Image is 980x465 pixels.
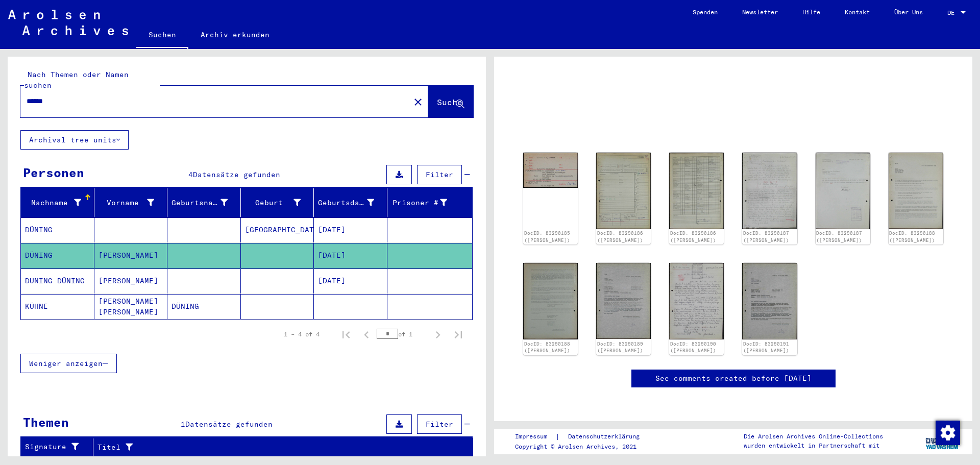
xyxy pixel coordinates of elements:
mat-cell: DÜNING [21,217,94,242]
a: DocID: 83290188 ([PERSON_NAME]) [524,341,570,354]
mat-cell: KÜHNE [21,294,94,319]
a: DocID: 83290191 ([PERSON_NAME]) [743,341,789,354]
mat-cell: [DATE] [314,217,387,242]
img: 001.jpg [523,153,578,187]
div: | [515,431,652,442]
mat-cell: [DATE] [314,243,387,268]
button: Next page [428,324,448,345]
span: 1 [181,420,185,429]
div: 1 – 4 of 4 [284,330,320,339]
div: Themen [23,413,69,431]
img: 002.jpg [816,153,870,229]
mat-label: Nach Themen oder Namen suchen [24,70,129,90]
div: Personen [23,163,84,182]
button: Filter [417,165,462,184]
mat-icon: close [412,96,424,108]
span: Weniger anzeigen [29,359,103,368]
mat-header-cell: Geburtsdatum [314,188,387,217]
img: 001.jpg [596,153,651,229]
div: Titel [97,439,463,455]
a: Datenschutzerklärung [560,431,652,442]
div: Geburtsdatum [318,194,387,211]
img: 001.jpg [596,263,651,339]
a: DocID: 83290186 ([PERSON_NAME]) [670,230,716,243]
button: Previous page [356,324,377,345]
mat-cell: DÜNING [167,294,241,319]
button: Last page [448,324,469,345]
a: DocID: 83290190 ([PERSON_NAME]) [670,341,716,354]
img: 001.jpg [742,153,797,229]
a: Impressum [515,431,555,442]
div: Titel [97,442,453,453]
button: Clear [408,91,428,112]
mat-cell: [PERSON_NAME] [94,268,168,293]
a: DocID: 83290185 ([PERSON_NAME]) [524,230,570,243]
button: Suche [428,86,473,117]
img: 002.jpg [523,263,578,339]
span: Datensätze gefunden [193,170,280,179]
img: 002.jpg [669,153,724,229]
a: DocID: 83290187 ([PERSON_NAME]) [743,230,789,243]
div: Signature [25,439,95,455]
mat-cell: [PERSON_NAME] [94,243,168,268]
div: Prisoner # [391,198,448,208]
div: Signature [25,442,85,452]
a: DocID: 83290187 ([PERSON_NAME]) [816,230,862,243]
a: Suchen [136,22,188,49]
span: 4 [188,170,193,179]
span: Suche [437,97,462,107]
button: First page [336,324,356,345]
mat-cell: DUNING DÜNING [21,268,94,293]
mat-header-cell: Nachname [21,188,94,217]
button: Weniger anzeigen [20,354,117,373]
a: DocID: 83290189 ([PERSON_NAME]) [597,341,643,354]
p: Die Arolsen Archives Online-Collections [744,432,883,441]
button: Archival tree units [20,130,129,150]
a: DocID: 83290188 ([PERSON_NAME]) [889,230,935,243]
mat-cell: [GEOGRAPHIC_DATA] [241,217,314,242]
mat-header-cell: Geburt‏ [241,188,314,217]
span: Filter [426,420,453,429]
div: Nachname [25,198,81,208]
img: 001.jpg [742,263,797,339]
span: DE [947,9,959,16]
p: Copyright © Arolsen Archives, 2021 [515,442,652,451]
mat-header-cell: Geburtsname [167,188,241,217]
div: of 1 [377,329,428,339]
p: wurden entwickelt in Partnerschaft mit [744,441,883,450]
div: Vorname [99,194,167,211]
div: Geburtsname [171,198,228,208]
mat-header-cell: Prisoner # [387,188,473,217]
button: Filter [417,414,462,434]
div: Geburtsdatum [318,198,374,208]
a: DocID: 83290186 ([PERSON_NAME]) [597,230,643,243]
div: Geburt‏ [245,198,301,208]
mat-header-cell: Vorname [94,188,168,217]
div: Geburtsname [171,194,240,211]
div: Nachname [25,194,94,211]
div: Vorname [99,198,155,208]
div: Prisoner # [391,194,460,211]
a: Archiv erkunden [188,22,282,47]
span: Datensätze gefunden [185,420,273,429]
a: See comments created before [DATE] [655,373,812,384]
img: 001.jpg [669,263,724,339]
img: Zustimmung ändern [936,421,960,445]
mat-cell: [PERSON_NAME] [PERSON_NAME] [94,294,168,319]
mat-cell: DÜNING [21,243,94,268]
img: yv_logo.png [923,428,962,454]
img: 001.jpg [889,153,943,229]
mat-cell: [DATE] [314,268,387,293]
div: Geburt‏ [245,194,314,211]
img: Arolsen_neg.svg [8,10,128,35]
span: Filter [426,170,453,179]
